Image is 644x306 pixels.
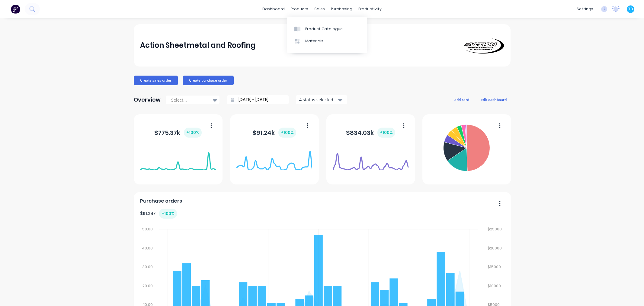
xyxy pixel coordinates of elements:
[252,128,296,138] div: $ 91.24k
[184,128,202,138] div: + 100 %
[346,128,395,138] div: $ 834.03k
[328,5,355,14] div: purchasing
[488,226,502,232] tspan: $25000
[287,23,367,35] a: Product Catalogue
[628,6,633,12] span: TD
[142,226,153,232] tspan: 50.00
[299,96,337,103] div: 4 status selected
[305,38,323,44] div: Materials
[488,264,501,269] tspan: $15000
[287,35,367,47] a: Materials
[278,128,296,138] div: + 100 %
[462,37,504,54] img: Action Sheetmetal and Roofing
[488,245,502,250] tspan: $20000
[450,96,473,103] button: add card
[488,283,501,288] tspan: $10000
[296,95,347,104] button: 4 status selected
[355,5,385,14] div: productivity
[154,128,202,138] div: $ 775.37k
[140,197,182,205] span: Purchase orders
[288,5,311,14] div: products
[159,209,177,219] div: + 100 %
[305,26,343,32] div: Product Catalogue
[377,128,395,138] div: + 100 %
[140,209,177,219] div: $ 91.24k
[143,283,153,288] tspan: 20.00
[477,96,511,103] button: edit dashboard
[183,76,234,85] button: Create purchase order
[311,5,328,14] div: sales
[143,264,153,269] tspan: 30.00
[259,5,288,14] a: dashboard
[11,5,20,14] img: Factory
[134,94,161,106] div: Overview
[142,245,153,250] tspan: 40.00
[134,76,178,85] button: Create sales order
[574,5,596,14] div: settings
[140,39,256,51] div: Action Sheetmetal and Roofing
